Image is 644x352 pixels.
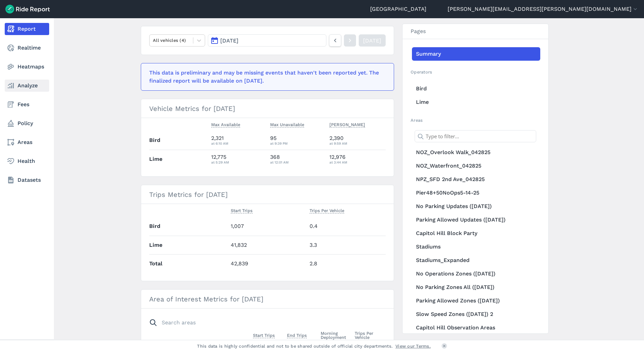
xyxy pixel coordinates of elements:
[270,140,324,146] div: at 9:39 PM
[412,47,540,61] a: Summary
[412,82,540,95] a: Bird
[329,121,365,129] button: [PERSON_NAME]
[5,155,49,167] a: Health
[412,186,540,200] a: Pier48+50NoOps5-14-25
[149,236,228,254] th: Lime
[307,217,386,236] td: 0.4
[149,217,228,236] th: Bird
[228,236,307,254] td: 41,832
[270,121,304,129] button: Max Unavailable
[149,254,228,273] th: Total
[370,5,426,13] a: [GEOGRAPHIC_DATA]
[287,331,307,338] span: End Trips
[310,207,344,213] span: Trips Per Vehicle
[329,159,386,165] div: at 3:44 AM
[220,37,238,44] span: [DATE]
[412,254,540,267] a: Stadiums_Expanded
[395,343,431,349] a: View our Terms.
[231,207,253,215] button: Start Trips
[211,140,265,146] div: at 6:10 AM
[141,290,394,309] h3: Area of Interest Metrics for [DATE]
[5,174,49,186] a: Datasets
[211,121,240,129] button: Max Available
[211,134,265,146] div: 2,321
[329,140,386,146] div: at 9:59 AM
[149,69,382,85] div: This data is preliminary and may be missing events that haven't been reported yet. The finalized ...
[211,159,265,165] div: at 5:29 AM
[412,200,540,213] a: No Parking Updates ([DATE])
[411,117,540,123] h2: Areas
[411,69,540,75] h2: Operators
[412,307,540,321] a: Slow Speed Zones ([DATE]) 2
[412,240,540,254] a: Stadiums
[5,117,49,129] a: Policy
[287,331,307,340] button: End Trips
[149,150,208,168] th: Lime
[412,146,540,159] a: NOZ_Overlook Walk_042825
[141,185,394,204] h3: Trips Metrics for [DATE]
[208,34,326,47] button: [DATE]
[228,254,307,273] td: 42,839
[5,80,49,92] a: Analyze
[5,136,49,148] a: Areas
[412,213,540,227] a: Parking Allowed Updates ([DATE])
[412,159,540,173] a: NOZ_Waterfront_042825
[412,173,540,186] a: NPZ_SFD 2nd Ave_042825
[253,331,275,338] span: Start Trips
[270,153,324,165] div: 368
[412,281,540,294] a: No Parking Zones All ([DATE])
[448,5,639,13] button: [PERSON_NAME][EMAIL_ADDRESS][PERSON_NAME][DOMAIN_NAME]
[355,329,386,342] button: Trips Per Vehicle
[329,134,386,146] div: 2,390
[5,61,49,73] a: Heatmaps
[329,153,386,165] div: 12,976
[412,95,540,109] a: Lime
[145,317,382,329] input: Search areas
[415,130,536,142] input: Type to filter...
[141,99,394,118] h3: Vehicle Metrics for [DATE]
[321,329,349,340] span: Morning Deployment
[5,98,49,111] a: Fees
[412,294,540,307] a: Parking Allowed Zones ([DATE])
[270,134,324,146] div: 95
[211,153,265,165] div: 12,775
[412,321,540,334] a: Capitol Hill Observation Areas
[228,217,307,236] td: 1,007
[355,329,386,340] span: Trips Per Vehicle
[359,34,386,47] a: [DATE]
[307,254,386,273] td: 2.8
[5,5,50,13] img: Ride Report
[321,329,349,342] button: Morning Deployment
[5,42,49,54] a: Realtime
[270,121,304,127] span: Max Unavailable
[5,23,49,35] a: Report
[412,267,540,281] a: No Operations Zones ([DATE])
[307,236,386,254] td: 3.3
[270,159,324,165] div: at 12:01 AM
[402,24,548,39] h3: Pages
[211,121,240,127] span: Max Available
[310,207,344,215] button: Trips Per Vehicle
[149,131,208,150] th: Bird
[231,207,253,213] span: Start Trips
[329,121,365,127] span: [PERSON_NAME]
[412,227,540,240] a: Capitol Hill Block Party
[253,331,275,340] button: Start Trips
